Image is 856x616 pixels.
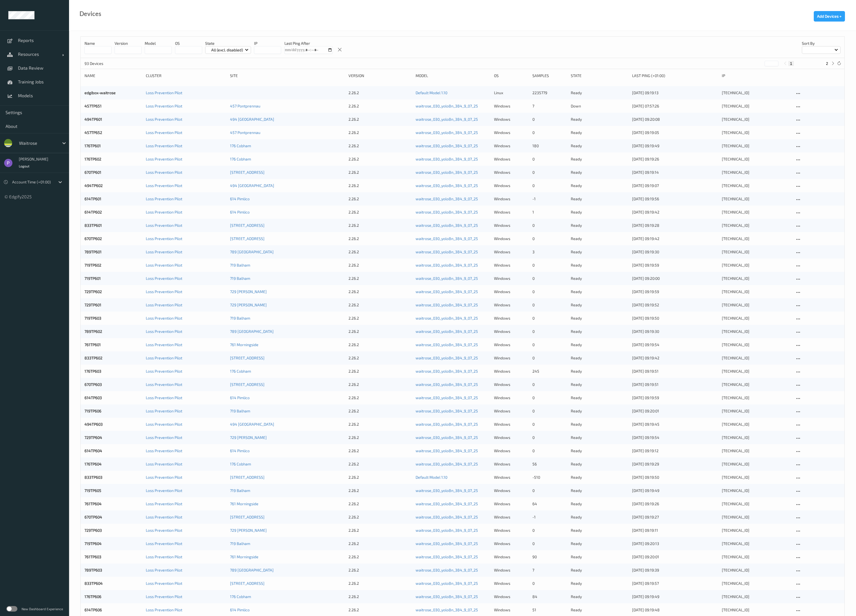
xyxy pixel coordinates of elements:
p: Name [84,41,112,46]
a: Loss Prevention Pilot [146,249,182,254]
div: 0 [532,170,567,175]
p: windows [494,302,529,308]
a: waitrose_030_yolo8n_384_9_07_25 [416,210,478,214]
a: 719 Balham [230,488,250,493]
div: 2.26.2 [348,209,412,215]
a: Loss Prevention Pilot [146,594,182,599]
a: 761TP601 [84,342,101,347]
p: windows [494,236,529,241]
a: Loss Prevention Pilot [146,130,182,135]
div: [TECHNICAL_ID] [722,315,791,321]
a: Loss Prevention Pilot [146,289,182,294]
a: waitrose_030_yolo8n_384_9_07_25 [416,143,478,148]
div: 0 [532,236,567,241]
p: ready [571,329,628,334]
a: waitrose_030_yolo8n_384_9_07_25 [416,223,478,228]
div: [TECHNICAL_ID] [722,302,791,308]
div: 2.26.2 [348,223,412,228]
a: Loss Prevention Pilot [146,196,182,201]
p: version [115,41,142,46]
div: 0 [532,329,567,334]
div: [DATE] 09:20:00 [632,276,718,281]
a: waitrose_030_yolo8n_384_9_07_25 [416,568,478,572]
a: waitrose_030_yolo8n_384_9_07_25 [416,448,478,453]
div: [DATE] 09:19:30 [632,249,718,255]
div: -1 [532,196,567,202]
div: 3 [532,249,567,255]
div: [TECHNICAL_ID] [722,117,791,122]
p: windows [494,249,529,255]
a: 761TP603 [84,554,101,559]
div: [TECHNICAL_ID] [722,289,791,294]
a: waitrose_030_yolo8n_384_9_07_25 [416,196,478,201]
a: 614 Pimlico [230,607,250,612]
p: ready [571,236,628,241]
p: ready [571,315,628,321]
div: Last Ping (+01:00) [632,73,718,78]
div: 2.26.2 [348,130,412,135]
a: Default Model 1.10 [416,475,447,480]
div: [TECHNICAL_ID] [722,249,791,255]
p: windows [494,196,529,202]
a: waitrose_030_yolo8n_384_9_07_25 [416,249,478,254]
div: Site [230,73,345,78]
div: 2.26.2 [348,156,412,162]
p: windows [494,209,529,215]
a: Loss Prevention Pilot [146,316,182,320]
a: Loss Prevention Pilot [146,369,182,373]
a: waitrose_030_yolo8n_384_9_07_25 [416,183,478,188]
a: 729TP601 [84,302,101,307]
a: [STREET_ADDRESS] [230,356,265,360]
a: Loss Prevention Pilot [146,263,182,267]
a: Loss Prevention Pilot [146,541,182,546]
a: 494TP602 [84,183,103,188]
a: waitrose_030_yolo8n_384_9_07_25 [416,382,478,387]
div: 2.26.2 [348,103,412,109]
div: 2.26.2 [348,302,412,308]
a: [STREET_ADDRESS] [230,223,265,228]
a: 614 Pimlico [230,395,250,400]
p: windows [494,289,529,294]
div: [TECHNICAL_ID] [722,90,791,96]
div: [DATE] 09:19:42 [632,236,718,241]
a: 494 [GEOGRAPHIC_DATA] [230,422,274,427]
a: Loss Prevention Pilot [146,395,182,400]
a: waitrose_030_yolo8n_384_9_07_25 [416,316,478,320]
a: 833TP602 [84,356,102,360]
a: Default Model 1.10 [416,90,447,95]
div: [TECHNICAL_ID] [722,130,791,135]
div: Devices [80,11,101,17]
a: edgibox-waitrose [84,90,116,95]
p: OS [175,41,202,46]
a: Loss Prevention Pilot [146,607,182,612]
button: 2 [824,61,830,66]
a: 729TP604 [84,435,102,440]
a: [STREET_ADDRESS] [230,170,265,175]
a: 457 Pontprennau [230,104,260,108]
div: 7 [532,103,567,109]
a: 761 Morningside [230,554,258,559]
a: 670TP601 [84,170,101,175]
div: 0 [532,223,567,228]
a: waitrose_030_yolo8n_384_9_07_25 [416,435,478,440]
div: State [571,73,628,78]
div: 180 [532,143,567,149]
a: 719 Balham [230,409,250,413]
div: 0 [532,262,567,268]
div: 2.26.2 [348,117,412,122]
div: [DATE] 09:19:50 [632,315,718,321]
a: 719 Balham [230,276,250,281]
a: [STREET_ADDRESS] [230,475,265,480]
p: windows [494,342,529,348]
a: 614 Pimlico [230,448,250,453]
a: 833TP601 [84,223,102,228]
a: 729 [PERSON_NAME] [230,302,267,307]
p: ready [571,156,628,162]
div: [TECHNICAL_ID] [722,170,791,175]
a: 670TP603 [84,382,102,387]
a: 729 [PERSON_NAME] [230,289,267,294]
a: 457TP652 [84,130,102,135]
p: windows [494,143,529,149]
p: ready [571,90,628,96]
div: [DATE] 09:20:08 [632,117,718,122]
